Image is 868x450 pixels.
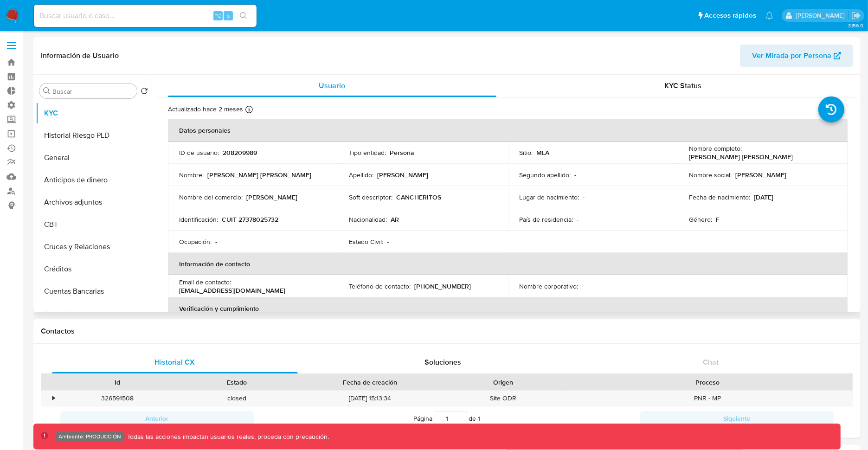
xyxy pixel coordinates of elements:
div: Fecha de creación [303,378,437,387]
span: ⌥ [214,11,221,20]
a: Salir [851,11,861,20]
button: Anterior [60,411,254,426]
p: Nombre completo : [689,144,742,153]
a: Notificaciones [765,12,773,19]
p: MLA [536,148,549,157]
p: Identificación : [179,215,218,224]
p: Tipo entidad : [349,148,386,157]
span: Chat [703,357,719,367]
p: AR [391,215,399,224]
span: Ver Mirada por Persona [752,45,831,67]
div: closed [177,391,297,406]
button: CBT [36,213,152,236]
span: Accesos rápidos [704,11,756,20]
p: Nombre del comercio : [179,193,243,201]
button: Cruces y Relaciones [36,236,152,258]
p: ID de usuario : [179,148,219,157]
h1: Contactos [41,327,853,336]
p: - [574,171,576,179]
div: 326591508 [58,391,177,406]
p: Soft descriptor : [349,193,392,201]
button: Historial Riesgo PLD [36,124,152,147]
p: [PERSON_NAME] [735,171,786,179]
th: Información de contacto [168,253,848,275]
button: Siguiente [640,411,834,426]
button: Ver Mirada por Persona [740,45,853,67]
span: Historial CX [154,357,195,367]
p: Fecha de nacimiento : [689,193,750,201]
p: [DATE] [754,193,773,201]
div: Id [64,378,171,387]
p: [EMAIL_ADDRESS][DOMAIN_NAME] [179,286,285,295]
p: Nombre corporativo : [519,282,578,290]
button: Cuentas Bancarias [36,280,152,302]
p: Ocupación : [179,238,212,246]
p: - [577,215,579,224]
span: Usuario [319,80,346,91]
p: [PERSON_NAME] [377,171,428,179]
div: Estado [184,378,290,387]
span: s [227,11,230,20]
p: Segundo apellido : [519,171,571,179]
button: KYC [36,102,152,124]
p: Estado Civil : [349,238,383,246]
input: Buscar usuario o caso... [34,10,257,22]
p: [PERSON_NAME] [PERSON_NAME] [689,153,793,161]
span: 1 [478,414,481,423]
p: 208209989 [223,148,257,157]
p: Sitio : [519,148,533,157]
div: Proceso [569,378,846,387]
p: País de residencia : [519,215,573,224]
button: Archivos adjuntos [36,191,152,213]
span: KYC Status [664,80,701,91]
p: [PERSON_NAME] [246,193,297,201]
p: Género : [689,215,712,224]
span: Página de [414,411,481,426]
div: PNR - MP [563,391,853,406]
button: search-icon [234,9,253,22]
p: Nacionalidad : [349,215,387,224]
p: Todas las acciones impactan usuarios reales, proceda con precaución. [125,432,329,441]
p: Actualizado hace 2 meses [168,105,243,114]
button: General [36,147,152,169]
input: Buscar [52,87,133,96]
p: - [582,282,584,290]
button: Créditos [36,258,152,280]
div: Origen [450,378,556,387]
p: CANCHERITOS [396,193,441,201]
p: david.garay@mercadolibre.com.co [796,11,848,20]
div: Site ODR [443,391,563,406]
p: CUIT 27378025732 [222,215,278,224]
p: - [387,238,389,246]
p: Teléfono de contacto : [349,282,411,290]
p: - [215,238,217,246]
span: Soluciones [424,357,461,367]
h1: Información de Usuario [41,51,119,60]
p: [PERSON_NAME] [PERSON_NAME] [207,171,311,179]
th: Verificación y cumplimiento [168,297,848,320]
button: Buscar [43,87,51,95]
p: Ambiente: PRODUCCIÓN [58,435,121,438]
p: Email de contacto : [179,278,231,286]
button: Anticipos de dinero [36,169,152,191]
p: Nombre social : [689,171,732,179]
p: Nombre : [179,171,204,179]
p: Persona [390,148,414,157]
button: Datos Modificados [36,302,152,325]
div: • [52,394,55,403]
p: Apellido : [349,171,373,179]
button: Volver al orden por defecto [141,87,148,97]
p: Lugar de nacimiento : [519,193,579,201]
div: [DATE] 15:13:34 [297,391,443,406]
p: - [583,193,585,201]
th: Datos personales [168,119,848,141]
p: F [716,215,720,224]
p: [PHONE_NUMBER] [414,282,471,290]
